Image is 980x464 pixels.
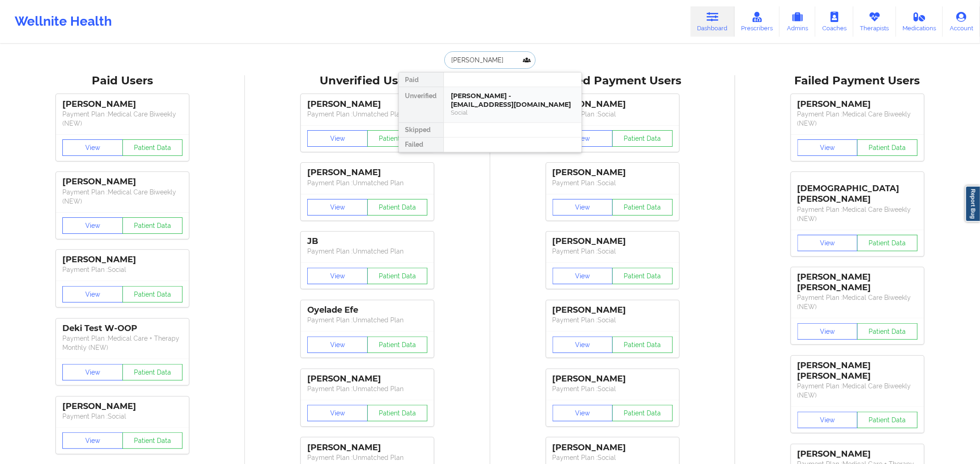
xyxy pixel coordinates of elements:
button: View [797,412,858,428]
p: Payment Plan : Social [62,412,183,421]
div: [PERSON_NAME] [62,99,183,110]
a: Dashboard [691,6,735,37]
div: [PERSON_NAME] [797,99,918,110]
p: Payment Plan : Unmatched Plan [307,384,427,393]
div: Paid Users [6,74,238,88]
button: Patient Data [367,199,428,215]
div: Deki Test W-OOP [62,323,183,334]
button: View [553,337,613,353]
p: Payment Plan : Unmatched Plan [307,247,427,256]
button: Patient Data [122,139,183,156]
div: [PERSON_NAME] [553,167,673,178]
p: Payment Plan : Social [553,247,673,256]
div: [PERSON_NAME] [307,167,427,178]
button: Patient Data [857,235,918,251]
p: Payment Plan : Medical Care Biweekly (NEW) [62,188,183,206]
p: Payment Plan : Unmatched Plan [307,453,427,462]
div: Failed Payment Users [742,74,974,88]
button: View [62,217,123,234]
button: Patient Data [612,199,673,215]
button: Patient Data [857,139,918,156]
button: Patient Data [857,412,918,428]
p: Payment Plan : Medical Care Biweekly (NEW) [797,205,918,223]
button: View [553,405,613,421]
button: View [307,405,368,421]
button: Patient Data [612,337,673,353]
a: Prescribers [735,6,780,37]
button: Patient Data [612,405,673,421]
p: Payment Plan : Social [553,453,673,462]
div: [PERSON_NAME] [307,442,427,453]
div: Skipped Payment Users [497,74,729,88]
div: Skipped [399,123,443,138]
button: View [62,139,123,156]
button: View [307,199,368,215]
div: [PERSON_NAME] [307,374,427,384]
div: [PERSON_NAME] [62,401,183,412]
p: Payment Plan : Medical Care Biweekly (NEW) [797,293,918,311]
div: JB [307,236,427,247]
a: Report Bug [965,186,980,222]
button: View [307,268,368,284]
button: View [307,130,368,147]
button: View [797,139,858,156]
div: Failed [399,138,443,152]
button: View [553,268,613,284]
div: [PERSON_NAME] [553,305,673,315]
button: View [62,286,123,303]
button: Patient Data [122,217,183,234]
div: Paid [399,72,443,87]
button: View [62,432,123,449]
div: [PERSON_NAME] [307,99,427,110]
button: View [797,235,858,251]
p: Payment Plan : Social [553,384,673,393]
div: [DEMOGRAPHIC_DATA][PERSON_NAME] [797,177,918,204]
div: Unverified [399,87,443,123]
button: Patient Data [122,432,183,449]
button: Patient Data [367,130,428,147]
div: [PERSON_NAME] [797,449,918,459]
div: [PERSON_NAME] [PERSON_NAME] [797,272,918,293]
button: Patient Data [367,337,428,353]
button: Patient Data [122,364,183,381]
div: [PERSON_NAME] [553,236,673,247]
p: Payment Plan : Unmatched Plan [307,110,427,119]
p: Payment Plan : Social [553,178,673,188]
button: Patient Data [367,405,428,421]
a: Medications [896,6,943,37]
p: Payment Plan : Unmatched Plan [307,178,427,188]
div: Unverified Users [251,74,483,88]
a: Therapists [853,6,896,37]
button: View [62,364,123,381]
button: View [797,323,858,340]
div: [PERSON_NAME] [553,374,673,384]
p: Payment Plan : Social [553,110,673,119]
p: Payment Plan : Unmatched Plan [307,315,427,325]
div: Social [451,109,574,116]
div: [PERSON_NAME] [PERSON_NAME] [797,360,918,381]
button: Patient Data [367,268,428,284]
button: View [307,337,368,353]
p: Payment Plan : Medical Care Biweekly (NEW) [62,110,183,128]
p: Payment Plan : Medical Care + Therapy Monthly (NEW) [62,334,183,352]
div: [PERSON_NAME] [62,177,183,187]
a: Admins [780,6,815,37]
div: [PERSON_NAME] [553,442,673,453]
div: Oyelade Efe [307,305,427,315]
div: [PERSON_NAME] - [EMAIL_ADDRESS][DOMAIN_NAME] [451,92,574,109]
button: Patient Data [122,286,183,303]
p: Payment Plan : Social [553,315,673,325]
p: Payment Plan : Social [62,265,183,274]
button: View [553,199,613,215]
p: Payment Plan : Medical Care Biweekly (NEW) [797,381,918,400]
button: View [553,130,613,147]
div: [PERSON_NAME] [62,254,183,265]
a: Account [943,6,980,37]
button: Patient Data [612,130,673,147]
div: [PERSON_NAME] [553,99,673,110]
button: Patient Data [612,268,673,284]
a: Coaches [815,6,853,37]
button: Patient Data [857,323,918,340]
p: Payment Plan : Medical Care Biweekly (NEW) [797,110,918,128]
